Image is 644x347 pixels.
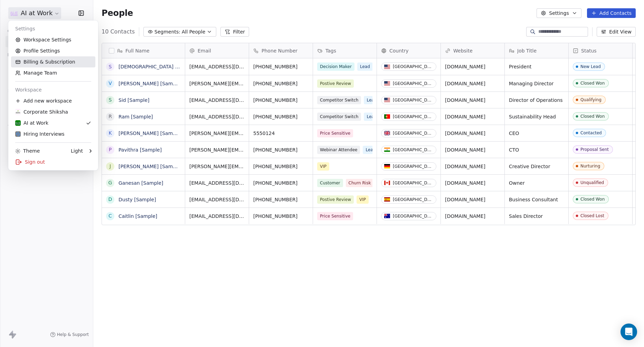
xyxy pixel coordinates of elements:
[11,84,95,95] div: Workspace
[11,23,95,34] div: Settings
[15,131,65,137] div: Hiring Interviews
[15,108,68,115] div: Corporate Shiksha
[15,119,48,126] div: AI at Work
[11,156,95,167] div: Sign out
[15,131,21,137] img: Favicon.png
[11,95,95,106] div: Add new workspace
[11,67,95,78] a: Manage Team
[11,56,95,67] a: Billing & Subscription
[15,109,21,115] img: CorporateShiksha.png
[11,34,95,45] a: Workspace Settings
[15,147,40,154] div: Theme
[15,120,21,126] img: AI%20at%20Work%20Logo%20For%20Dark%20BG.png
[11,45,95,56] a: Profile Settings
[71,147,83,154] div: Light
